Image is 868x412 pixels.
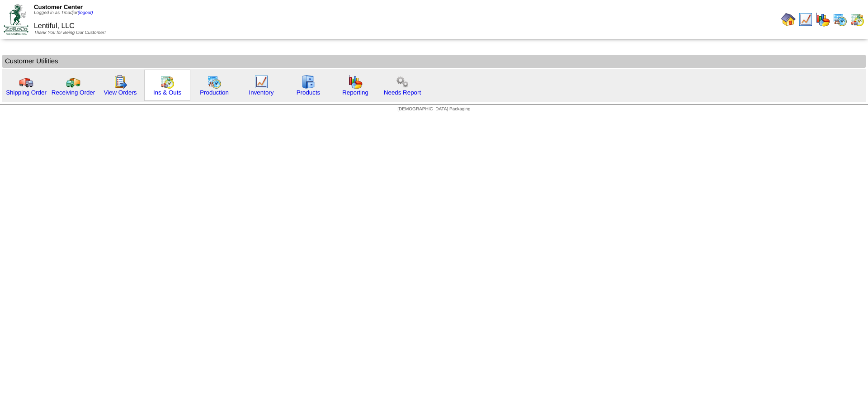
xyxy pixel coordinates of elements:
[850,12,864,27] img: calendarinout.gif
[34,10,93,15] span: Logged in as Tmadjar
[34,22,75,30] span: Lentiful, LLC
[297,89,321,96] a: Products
[4,4,28,34] img: ZoRoCo_Logo(Green%26Foil)%20jpg.webp
[66,75,80,89] img: truck2.gif
[52,89,95,96] a: Receiving Order
[78,10,93,15] a: (logout)
[833,12,847,27] img: calendarprod.gif
[384,89,421,96] a: Needs Report
[348,75,363,89] img: graph.gif
[153,89,181,96] a: Ins & Outs
[34,30,106,35] span: Thank You for Being Our Customer!
[19,75,33,89] img: truck.gif
[395,75,410,89] img: workflow.png
[207,75,222,89] img: calendarprod.gif
[34,4,83,10] span: Customer Center
[2,55,866,68] td: Customer Utilities
[113,75,127,89] img: workorder.gif
[104,89,137,96] a: View Orders
[798,12,813,27] img: line_graph.gif
[781,12,796,27] img: home.gif
[200,89,229,96] a: Production
[301,75,316,89] img: cabinet.gif
[160,75,175,89] img: calendarinout.gif
[249,89,274,96] a: Inventory
[816,12,830,27] img: graph.gif
[397,107,470,112] span: [DEMOGRAPHIC_DATA] Packaging
[254,75,269,89] img: line_graph.gif
[6,89,47,96] a: Shipping Order
[342,89,368,96] a: Reporting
